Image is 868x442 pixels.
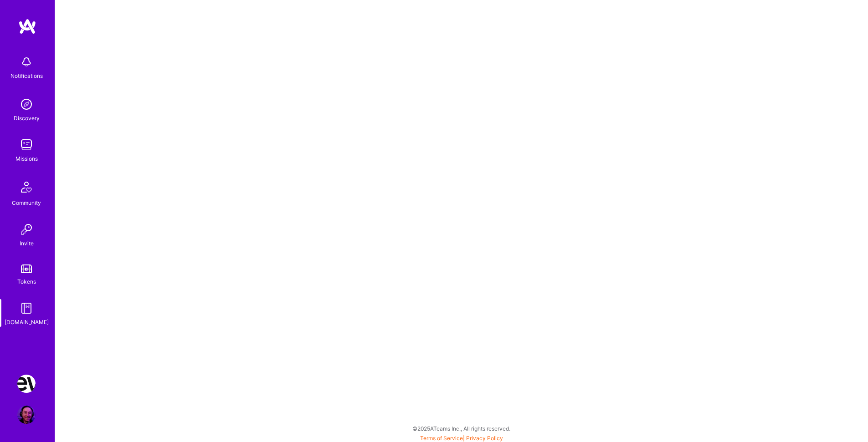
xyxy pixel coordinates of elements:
[17,375,36,393] img: Nevoya: Principal Problem Solver for Zero-Emissions Logistics Company
[466,435,503,442] a: Privacy Policy
[17,277,36,286] div: Tokens
[14,113,40,123] div: Discovery
[17,53,36,71] img: bell
[420,435,503,442] span: |
[20,239,34,248] div: Invite
[5,317,49,327] div: [DOMAIN_NAME]
[15,406,38,424] a: User Avatar
[18,18,36,35] img: logo
[10,71,43,81] div: Notifications
[17,406,36,424] img: User Avatar
[15,375,38,393] a: Nevoya: Principal Problem Solver for Zero-Emissions Logistics Company
[15,154,38,163] div: Missions
[17,136,36,154] img: teamwork
[55,417,868,440] div: © 2025 ATeams Inc., All rights reserved.
[15,176,37,198] img: Community
[17,299,36,317] img: guide book
[12,198,41,208] div: Community
[17,220,36,239] img: Invite
[420,435,463,442] a: Terms of Service
[17,95,36,113] img: discovery
[21,264,32,273] img: tokens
